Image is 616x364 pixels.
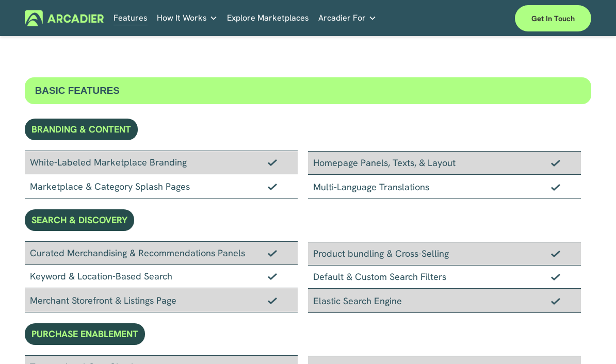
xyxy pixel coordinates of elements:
div: White-Labeled Marketplace Branding [25,151,298,174]
img: Checkmark [268,159,277,166]
div: BRANDING & CONTENT [25,119,138,140]
div: Merchant Storefront & Listings Page [25,288,298,312]
img: Checkmark [551,159,560,167]
div: BASIC FEATURES [25,77,592,104]
div: Product bundling & Cross-Selling [308,242,581,266]
img: Checkmark [551,297,560,305]
img: Checkmark [268,297,277,304]
div: Curated Merchandising & Recommendations Panels [25,241,298,265]
div: Elastic Search Engine [308,289,581,313]
div: Multi-Language Translations [308,175,581,199]
div: Default & Custom Search Filters [308,266,581,289]
img: Arcadier [25,10,104,26]
img: Checkmark [551,250,560,257]
div: Keyword & Location-Based Search [25,265,298,288]
a: folder dropdown [318,10,377,26]
div: Marketplace & Category Splash Pages [25,174,298,198]
a: Features [114,10,148,26]
img: Checkmark [551,184,560,191]
a: Explore Marketplaces [227,10,309,26]
span: How It Works [157,11,207,25]
img: Checkmark [268,273,277,280]
div: Homepage Panels, Texts, & Layout [308,151,581,175]
span: Arcadier For [318,11,366,25]
a: folder dropdown [157,10,218,26]
a: Get in touch [515,5,591,31]
div: PURCHASE ENABLEMENT [25,323,145,345]
img: Checkmark [268,250,277,257]
img: Checkmark [551,273,560,280]
img: Checkmark [268,183,277,190]
div: SEARCH & DISCOVERY [25,209,134,231]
